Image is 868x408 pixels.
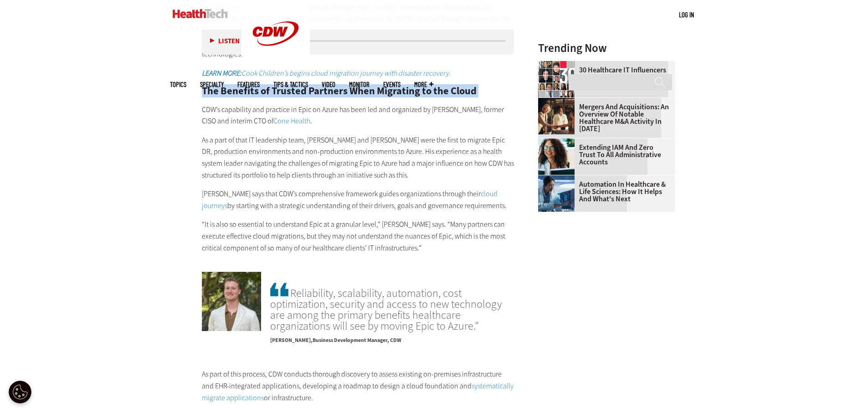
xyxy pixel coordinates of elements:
[414,81,433,88] span: More
[538,138,579,146] a: Administrative assistant
[202,104,514,127] p: CDW’s capability and practice in Epic on Azure has been led and organized by [PERSON_NAME], forme...
[538,103,669,133] a: Mergers and Acquisitions: An Overview of Notable Healthcare M&A Activity in [DATE]
[202,381,514,403] a: systematically migrate applications
[173,9,228,18] img: Home
[538,61,575,97] img: collage of influencers
[538,144,669,166] a: Extending IAM and Zero Trust to All Administrative Accounts
[538,138,575,175] img: Administrative assistant
[679,10,694,20] div: User menu
[273,81,308,88] a: Tips & Tactics
[202,219,514,254] p: “It is also so essential to understand Epic at a granular level,” [PERSON_NAME] says. “Many partn...
[538,181,669,203] a: Automation in Healthcare & Life Sciences: How It Helps and What's Next
[679,10,694,19] a: Log in
[538,175,579,183] a: medical researchers looks at images on a monitor in a lab
[170,81,186,88] span: Topics
[538,175,575,212] img: medical researchers looks at images on a monitor in a lab
[9,381,31,403] div: Cookie Settings
[383,81,401,88] a: Events
[9,381,31,403] button: Open Preferences
[322,81,335,88] a: Video
[538,98,575,134] img: business leaders shake hands in conference room
[200,81,224,88] span: Specialty
[237,81,260,88] a: Features
[202,188,514,211] p: [PERSON_NAME] says that CDW’s comprehensive framework guides organizations through their by start...
[270,331,514,345] p: Business Development Manager, CDW
[241,60,310,70] a: CDW
[202,272,261,331] img: Sam Baker
[270,337,313,344] span: [PERSON_NAME]
[202,134,514,181] p: As a part of that IT leadership team, [PERSON_NAME] and [PERSON_NAME] were the first to migrate E...
[273,116,310,126] a: Cone Health
[349,81,370,88] a: MonITor
[202,368,514,403] p: As part of this process, CDW conducts thorough discovery to assess existing on-premises infrastru...
[202,189,498,210] a: cloud journeys
[538,98,579,105] a: business leaders shake hands in conference room
[270,281,514,331] span: Reliability, scalability, automation, cost optimization, security and access to new technology ar...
